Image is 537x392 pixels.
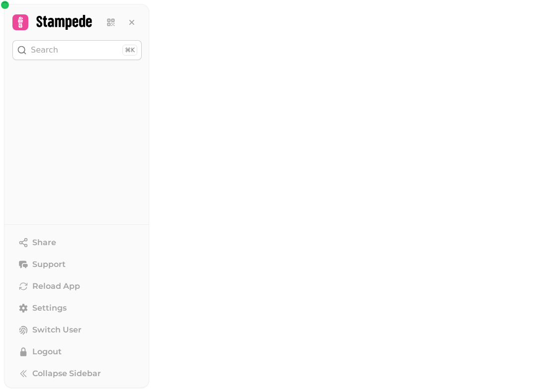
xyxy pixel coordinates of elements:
[12,320,142,340] button: Switch User
[12,298,142,318] a: Settings
[12,40,142,60] button: Search⌘K
[32,302,67,314] span: Settings
[12,276,142,296] button: Reload App
[32,280,80,292] span: Reload App
[32,324,82,336] span: Switch User
[32,368,101,380] span: Collapse Sidebar
[32,346,62,358] span: Logout
[31,44,58,56] p: Search
[122,45,137,56] div: ⌘K
[12,364,142,384] button: Collapse Sidebar
[12,233,142,253] button: Share
[12,255,142,274] button: Support
[12,342,142,362] button: Logout
[32,237,56,249] span: Share
[32,259,66,270] span: Support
